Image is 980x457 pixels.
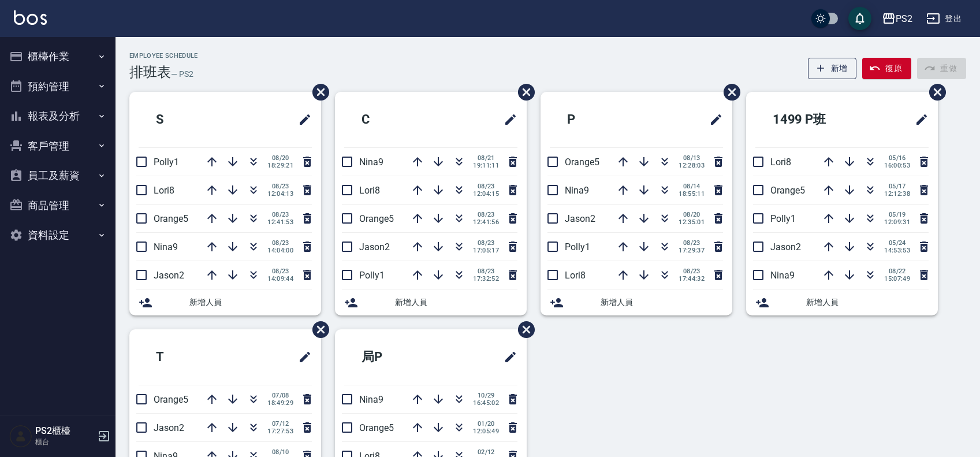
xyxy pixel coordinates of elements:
[14,10,47,25] img: Logo
[267,183,293,190] span: 08/23
[473,211,499,218] span: 08/23
[679,239,705,247] span: 08/23
[267,448,293,456] span: 08/10
[267,267,293,275] span: 08/23
[884,162,910,169] span: 16:00:53
[770,213,796,224] span: Polly1
[9,425,32,448] img: Person
[884,154,910,162] span: 05/16
[129,52,198,60] h2: Employee Schedule
[884,183,910,190] span: 05/17
[473,275,499,283] span: 17:32:52
[509,313,536,347] span: 刪除班表
[267,154,293,162] span: 08/20
[702,106,723,133] span: 修改班表的標題
[877,7,917,31] button: PS2
[922,8,966,29] button: 登出
[304,75,331,109] span: 刪除班表
[679,267,705,275] span: 08/23
[267,392,293,399] span: 07/08
[267,211,293,218] span: 08/23
[291,343,312,371] span: 修改班表的標題
[154,394,188,405] span: Orange5
[344,99,442,140] h2: C
[154,157,179,168] span: Polly1
[473,267,499,275] span: 08/23
[679,275,705,283] span: 17:44:32
[5,101,111,131] button: 報表及分析
[154,270,184,281] span: Jason2
[291,106,312,133] span: 修改班表的標題
[679,190,705,198] span: 18:55:11
[35,437,94,447] p: 櫃台
[359,394,383,405] span: Nina9
[770,270,795,281] span: Nina9
[679,183,705,190] span: 08/14
[565,270,586,281] span: Lori8
[189,296,312,309] span: 新增人員
[473,190,499,198] span: 12:04:15
[359,185,380,196] span: Lori8
[884,239,910,247] span: 05/24
[601,296,723,309] span: 新增人員
[884,218,910,226] span: 12:09:31
[896,12,912,26] div: PS2
[129,64,171,80] h3: 排班表
[715,75,742,109] span: 刪除班表
[770,241,801,252] span: Jason2
[267,218,293,226] span: 12:41:53
[5,191,111,221] button: 商品管理
[679,154,705,162] span: 08/13
[770,157,791,168] span: Lori8
[679,162,705,169] span: 12:28:03
[473,154,499,162] span: 08/21
[304,313,331,347] span: 刪除班表
[473,399,499,407] span: 16:45:02
[267,275,293,283] span: 14:09:44
[473,428,499,435] span: 12:05:49
[395,296,517,309] span: 新增人員
[473,218,499,226] span: 12:41:56
[509,75,536,109] span: 刪除班表
[35,425,94,437] h5: PS2櫃檯
[679,211,705,218] span: 08/20
[5,72,111,102] button: 預約管理
[5,131,111,161] button: 客戶管理
[473,162,499,169] span: 19:11:11
[884,247,910,254] span: 14:53:53
[565,157,599,168] span: Orange5
[884,211,910,218] span: 05/19
[565,241,590,252] span: Polly1
[359,270,385,281] span: Polly1
[267,239,293,247] span: 08/23
[154,241,178,252] span: Nina9
[359,157,383,168] span: Nina9
[5,42,111,72] button: 櫃檯作業
[473,392,499,399] span: 10/29
[550,99,647,140] h2: P
[359,213,394,224] span: Orange5
[679,218,705,226] span: 12:35:01
[862,58,911,79] button: 復原
[154,422,184,433] span: Jason2
[746,289,938,315] div: 新增人員
[139,336,236,378] h2: T
[139,99,236,140] h2: S
[808,58,857,79] button: 新增
[5,220,111,250] button: 資料設定
[755,99,875,140] h2: 1499 P班
[497,106,517,133] span: 修改班表的標題
[267,420,293,428] span: 07/12
[565,185,589,196] span: Nina9
[154,185,174,196] span: Lori8
[497,343,517,371] span: 修改班表的標題
[884,275,910,283] span: 15:07:49
[267,399,293,407] span: 18:49:29
[267,247,293,254] span: 14:04:00
[344,336,448,378] h2: 局P
[359,422,394,433] span: Orange5
[267,428,293,435] span: 17:27:53
[679,247,705,254] span: 17:29:37
[884,267,910,275] span: 08/22
[473,183,499,190] span: 08/23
